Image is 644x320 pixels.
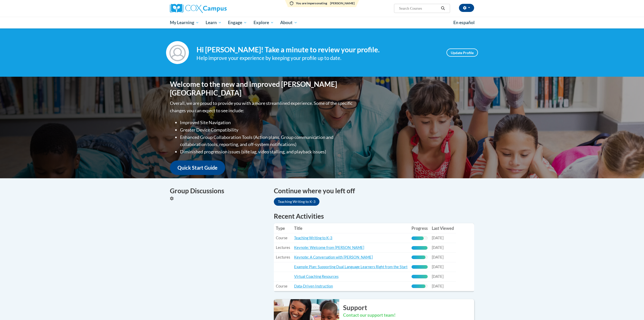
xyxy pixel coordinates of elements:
[167,17,202,28] a: My Learning
[343,303,474,312] h2: Support
[228,20,247,26] span: Engage
[277,17,301,28] a: About
[294,255,373,259] a: Keynote: A Conversation with [PERSON_NAME]
[294,284,333,288] a: Data-Driven Instruction
[412,236,424,240] div: Progress, %
[294,274,338,279] a: Virtual Coaching Resources
[412,275,428,278] div: Progress, %
[225,17,250,28] a: Engage
[276,255,290,259] span: Lectures
[446,49,478,57] a: Update Profile
[432,274,443,279] span: [DATE]
[439,5,447,11] button: Search
[274,186,474,196] h4: Continue where you left off
[276,236,288,240] span: Course
[432,255,443,259] span: [DATE]
[254,20,274,26] span: Explore
[294,265,407,269] a: Example Plan: Supporting Dual Language Learners Right from the Start
[432,284,443,288] span: [DATE]
[276,284,288,288] span: Course
[162,17,482,28] div: Main menu
[170,80,354,97] h1: Welcome to the new and improved [PERSON_NAME][GEOGRAPHIC_DATA]
[274,212,474,221] h1: Recent Activities
[432,265,443,269] span: [DATE]
[180,126,354,134] li: Greater Device Compatibility
[170,100,354,114] p: Overall, we are proud to provide you with a more streamlined experience. Some of the specific cha...
[206,20,222,26] span: Learn
[432,236,443,240] span: [DATE]
[196,54,439,62] div: Help improve your experience by keeping your profile up to date.
[170,4,227,13] img: Cox Campus
[292,223,409,233] th: Title
[294,236,332,240] a: Teaching Writing to K-3
[412,246,427,250] div: Progress, %
[170,20,199,26] span: My Learning
[412,265,428,269] div: Progress, %
[276,245,290,250] span: Lectures
[166,41,189,64] img: Profile Image
[412,255,425,259] div: Progress, %
[294,245,364,250] a: Keynote: Welcome from [PERSON_NAME]
[459,4,474,12] button: Account Settings
[250,17,277,28] a: Explore
[430,223,456,233] th: Last Viewed
[180,148,354,155] li: Diminished progression issues (site lag, video stalling, and playback issues)
[412,284,425,288] div: Progress, %
[274,223,292,233] th: Type
[180,134,354,148] li: Enhanced Group Collaboration Tools (Action plans, Group communication and collaboration tools, re...
[170,161,225,175] a: Quick Start Guide
[432,245,443,250] span: [DATE]
[280,20,297,26] span: About
[196,45,439,54] h4: Hi [PERSON_NAME]! Take a minute to review your profile.
[180,119,354,126] li: Improved Site Navigation
[343,312,474,318] h3: Contact our support team!
[170,186,266,196] h4: Group Discussions
[409,223,430,233] th: Progress
[202,17,225,28] a: Learn
[450,17,478,28] a: En español
[453,20,475,25] span: En español
[274,198,319,206] a: Teaching Writing to K-3
[399,5,439,11] input: Search Courses
[170,4,266,13] a: Cox Campus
